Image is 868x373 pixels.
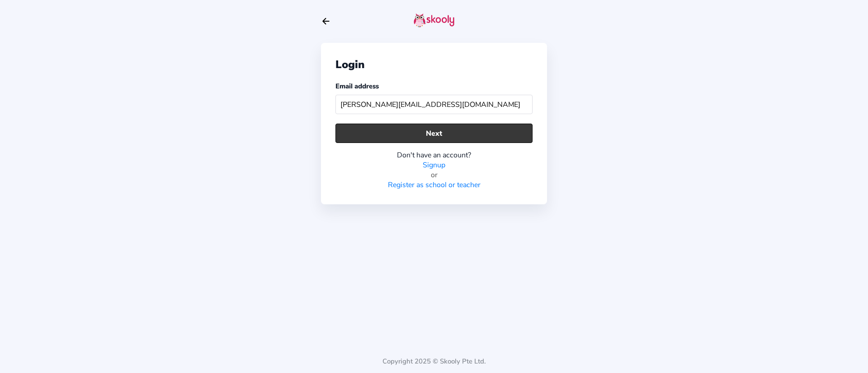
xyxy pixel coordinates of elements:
[335,170,533,180] div: or
[335,82,379,91] label: Email address
[335,95,533,114] input: Your email address
[388,180,481,190] a: Register as school or teacher
[335,57,533,72] div: Login
[423,160,445,170] a: Signup
[414,13,454,28] img: skooly-logo.png
[335,124,533,143] button: Next
[335,150,533,160] div: Don't have an account?
[321,16,331,26] button: arrow back outline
